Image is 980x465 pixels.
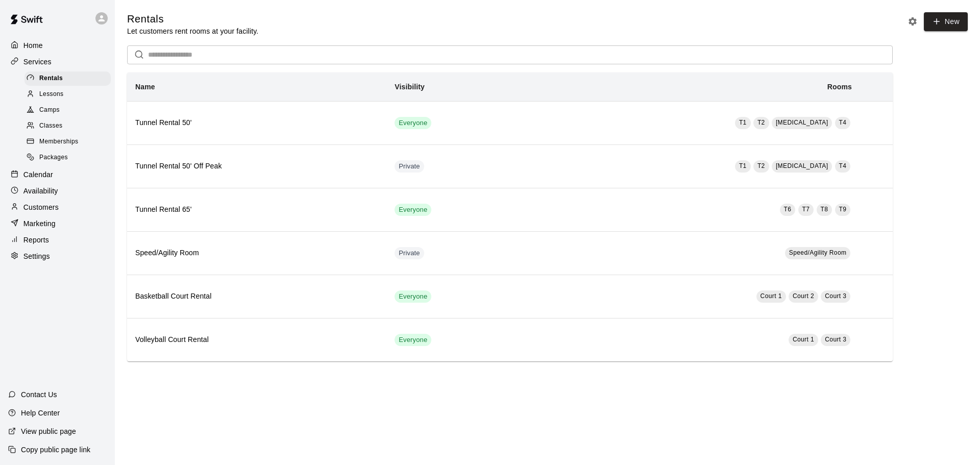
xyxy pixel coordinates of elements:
[924,12,968,31] a: New
[24,103,115,118] a: Camps
[135,117,378,129] h6: Tunnel Rental 50'
[839,119,847,126] span: T4
[127,72,893,361] table: simple table
[793,292,814,300] span: Court 2
[739,119,747,126] span: T1
[135,334,378,346] h6: Volleyball Court Rental
[839,162,847,169] span: T4
[24,151,111,165] div: Packages
[21,408,60,418] p: Help Center
[395,205,431,215] span: Everyone
[395,249,424,258] span: Private
[39,74,63,84] span: Rentals
[776,119,828,126] span: [MEDICAL_DATA]
[24,103,111,117] div: Camps
[24,70,115,86] a: Rentals
[821,206,828,213] span: T8
[839,206,847,213] span: T9
[395,334,431,346] div: This service is visible to all of your customers
[39,137,78,147] span: Memberships
[789,249,847,256] span: Speed/Agility Room
[24,135,111,149] div: Memberships
[8,38,107,53] a: Home
[23,57,52,67] p: Services
[8,183,107,199] a: Availability
[395,83,425,91] b: Visibility
[757,119,765,126] span: T2
[127,12,258,26] h5: Rentals
[395,335,431,345] span: Everyone
[135,248,378,259] h6: Speed/Agility Room
[395,118,431,128] span: Everyone
[8,249,107,264] a: Settings
[24,71,111,86] div: Rentals
[802,206,810,213] span: T7
[135,204,378,215] h6: Tunnel Rental 65'
[23,251,50,261] p: Settings
[8,54,107,69] a: Services
[127,26,258,36] p: Let customers rent rooms at your facility.
[23,218,56,229] p: Marketing
[793,336,814,343] span: Court 1
[395,247,424,259] div: This service is hidden, and can only be accessed via a direct link
[23,235,49,245] p: Reports
[39,89,64,100] span: Lessons
[24,150,115,166] a: Packages
[21,445,90,455] p: Copy public page link
[135,291,378,302] h6: Basketball Court Rental
[395,162,424,172] span: Private
[24,86,115,102] a: Lessons
[395,292,431,302] span: Everyone
[23,186,58,196] p: Availability
[135,83,155,91] b: Name
[24,119,111,133] div: Classes
[8,232,107,248] a: Reports
[24,118,115,134] a: Classes
[21,426,76,436] p: View public page
[776,162,828,169] span: [MEDICAL_DATA]
[39,121,62,131] span: Classes
[395,117,431,129] div: This service is visible to all of your customers
[757,162,765,169] span: T2
[827,83,852,91] b: Rooms
[905,14,920,29] button: Rental settings
[825,292,846,300] span: Court 3
[24,87,111,102] div: Lessons
[39,105,60,115] span: Camps
[8,216,107,231] a: Marketing
[24,134,115,150] a: Memberships
[23,40,43,51] p: Home
[135,161,378,172] h6: Tunnel Rental 50' Off Peak
[761,292,782,300] span: Court 1
[23,202,59,212] p: Customers
[739,162,747,169] span: T1
[23,169,53,180] p: Calendar
[39,153,68,163] span: Packages
[825,336,846,343] span: Court 3
[395,204,431,216] div: This service is visible to all of your customers
[395,160,424,173] div: This service is hidden, and can only be accessed via a direct link
[784,206,792,213] span: T6
[21,389,57,400] p: Contact Us
[8,167,107,182] a: Calendar
[8,200,107,215] a: Customers
[395,290,431,303] div: This service is visible to all of your customers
